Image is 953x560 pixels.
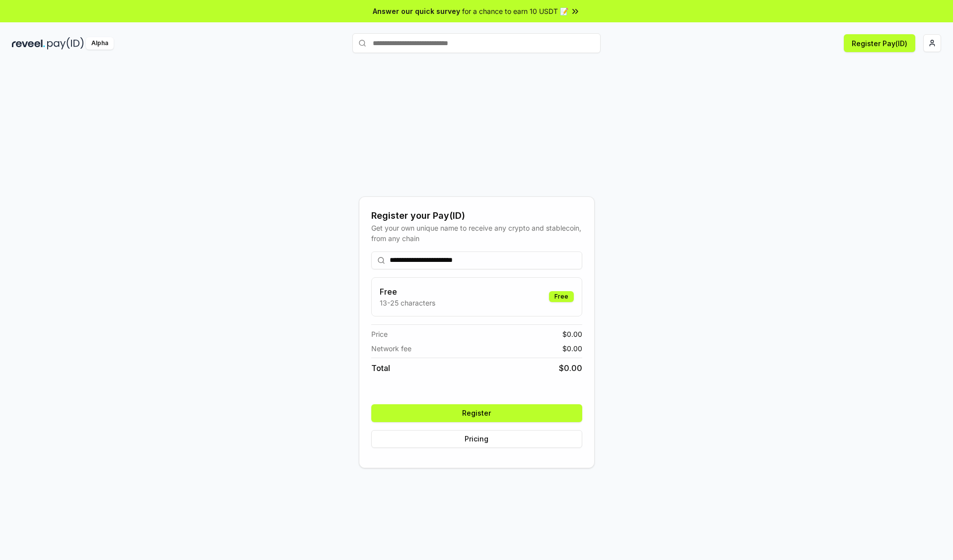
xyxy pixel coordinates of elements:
[47,37,84,50] img: pay_id
[371,343,411,354] span: Network fee
[371,209,582,223] div: Register your Pay(ID)
[562,343,582,354] span: $ 0.00
[371,404,582,422] button: Register
[86,37,114,50] div: Alpha
[380,298,435,308] p: 13-25 characters
[371,223,582,244] div: Get your own unique name to receive any crypto and stablecoin, from any chain
[371,329,388,339] span: Price
[371,362,390,374] span: Total
[462,6,568,16] span: for a chance to earn 10 USDT 📝
[562,329,582,339] span: $ 0.00
[549,291,574,302] div: Free
[373,6,460,16] span: Answer our quick survey
[12,37,45,50] img: reveel_dark
[559,362,582,374] span: $ 0.00
[371,430,582,448] button: Pricing
[380,286,435,298] h3: Free
[844,34,915,52] button: Register Pay(ID)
